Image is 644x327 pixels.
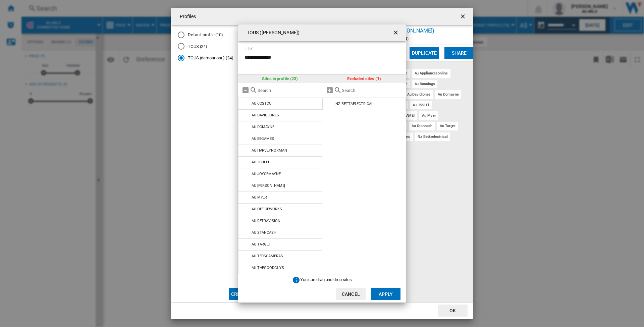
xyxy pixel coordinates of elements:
[252,125,274,129] div: AU DOMAYNE
[252,207,282,211] div: AU OFFICEWORKS
[252,254,283,258] div: AU TEDSCAMERAS
[390,26,403,40] button: getI18NText('BUTTONS.CLOSE_DIALOG')
[238,24,406,303] md-dialog: TOUS (demoarloau) ...
[252,219,280,223] div: AU RETRAVISION
[252,183,285,188] div: AU [PERSON_NAME]
[252,160,269,164] div: AU JBHI-FI
[252,113,279,117] div: AU DAVIDJONES
[322,75,406,83] div: Excluded sites (1)
[244,30,300,36] h4: TOUS ([PERSON_NAME])
[252,172,281,176] div: AU JOYCEMAYNE
[336,288,366,300] button: Cancel
[258,88,319,93] input: Search
[371,288,400,300] button: Apply
[392,29,400,37] ng-md-icon: getI18NText('BUTTONS.CLOSE_DIALOG')
[300,277,352,282] span: You can drag and drop sites
[252,148,287,153] div: AU HARVEYNORMAN
[241,86,250,94] md-icon: Remove all
[342,88,403,93] input: Search
[238,75,322,83] div: Sites in profile (23)
[252,137,274,141] div: AU EBGAMES
[326,86,334,94] md-icon: Add all
[335,102,373,106] div: NZ BETTAELECTRICAL
[252,242,271,247] div: AU TARGET
[252,101,272,106] div: AU COSTCO
[252,230,276,235] div: AU STANCASH
[252,195,267,200] div: AU MYER
[252,266,284,270] div: AU THEGOODGUYS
